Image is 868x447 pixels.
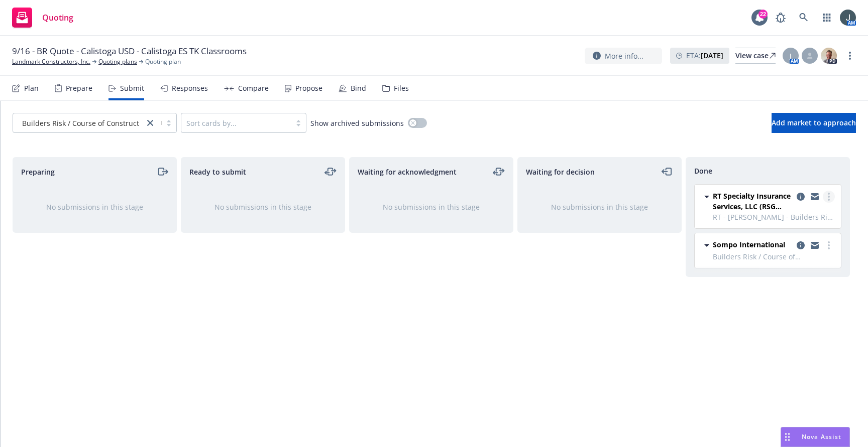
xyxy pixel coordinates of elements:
[823,239,835,251] a: more
[12,45,247,57] span: 9/16 - BR Quote - Calistoga USD - Calistoga ES TK Classrooms
[120,84,144,92] div: Submit
[772,118,856,127] span: Add market to approach
[795,239,807,251] a: copy logging email
[12,57,90,66] a: Landmark Constructors, Inc.
[394,84,409,92] div: Files
[310,118,404,128] span: Show archived submissions
[98,57,137,66] a: Quoting plans
[686,50,723,61] span: ETA :
[781,427,850,447] button: Nova Assist
[42,14,73,22] span: Quoting
[735,48,776,64] a: View case
[713,191,793,212] span: RT Specialty Insurance Services, LLC (RSG Specialty, LLC)
[29,202,160,212] div: No submissions in this stage
[526,167,595,177] span: Waiting for decision
[585,48,662,64] button: More info...
[238,84,269,92] div: Compare
[18,118,139,128] span: Builders Risk / Course of Construction
[735,48,776,63] div: View case
[844,50,856,62] a: more
[366,202,497,212] div: No submissions in this stage
[809,239,821,251] a: copy logging email
[781,427,794,446] div: Drag to move
[66,84,92,92] div: Prepare
[295,84,322,92] div: Propose
[790,51,792,61] span: J
[694,166,712,176] span: Done
[8,4,77,32] a: Quoting
[823,191,835,203] a: more
[817,8,837,28] a: Switch app
[21,167,55,177] span: Preparing
[534,202,665,212] div: No submissions in this stage
[794,8,814,28] a: Search
[24,84,39,92] div: Plan
[197,202,329,212] div: No submissions in this stage
[772,113,856,133] button: Add market to approach
[821,48,837,64] img: photo
[493,166,505,178] a: moveLeftRight
[713,239,785,250] span: Sompo International
[758,10,768,19] div: 22
[701,51,723,60] strong: [DATE]
[189,167,246,177] span: Ready to submit
[795,191,807,203] a: copy logging email
[358,167,457,177] span: Waiting for acknowledgment
[809,191,821,203] a: copy logging email
[324,166,337,178] a: moveLeftRight
[802,432,841,441] span: Nova Assist
[713,212,835,222] span: RT - [PERSON_NAME] - Builders Risk / Course of Construction
[172,84,208,92] div: Responses
[22,118,150,128] span: Builders Risk / Course of Construction
[771,8,791,28] a: Report a Bug
[713,251,835,262] span: Builders Risk / Course of Construction
[661,166,673,178] a: moveLeft
[144,117,156,129] a: close
[840,10,856,26] img: photo
[156,166,168,178] a: moveRight
[145,57,181,66] span: Quoting plan
[351,84,366,92] div: Bind
[605,51,643,61] span: More info...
